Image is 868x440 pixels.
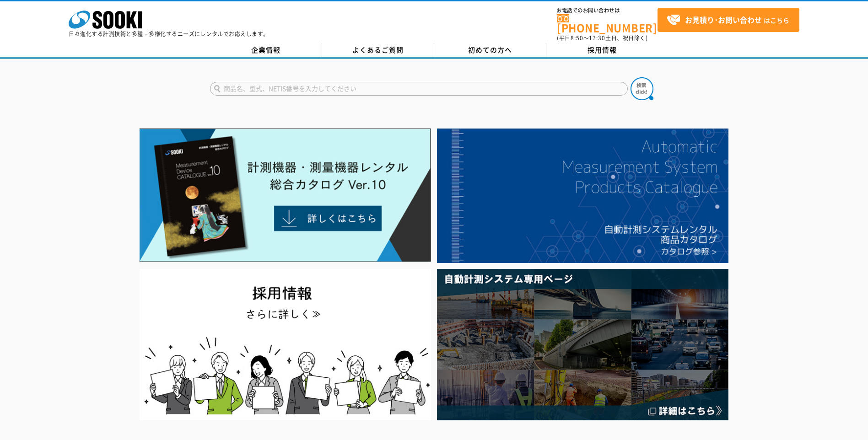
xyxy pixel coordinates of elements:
img: btn_search.png [631,77,653,100]
span: 初めての方へ [468,45,512,55]
p: 日々進化する計測技術と多種・多様化するニーズにレンタルでお応えします。 [69,31,269,37]
strong: お見積り･お問い合わせ [685,14,762,25]
img: SOOKI recruit [140,269,431,420]
a: [PHONE_NUMBER] [557,14,658,33]
img: 自動計測システムカタログ [437,129,728,263]
a: お見積り･お問い合わせはこちら [658,8,799,32]
span: お電話でのお問い合わせは [557,8,658,13]
span: (平日 ～ 土日、祝日除く) [557,34,647,42]
img: 自動計測システム専用ページ [437,269,728,420]
a: 初めての方へ [434,43,546,57]
input: 商品名、型式、NETIS番号を入力してください [210,82,628,96]
span: はこちら [667,13,789,27]
span: 8:50 [571,34,583,42]
a: 企業情報 [210,43,322,57]
a: 採用情報 [546,43,658,57]
span: 17:30 [589,34,605,42]
img: Catalog Ver10 [140,129,431,262]
a: よくあるご質問 [322,43,434,57]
